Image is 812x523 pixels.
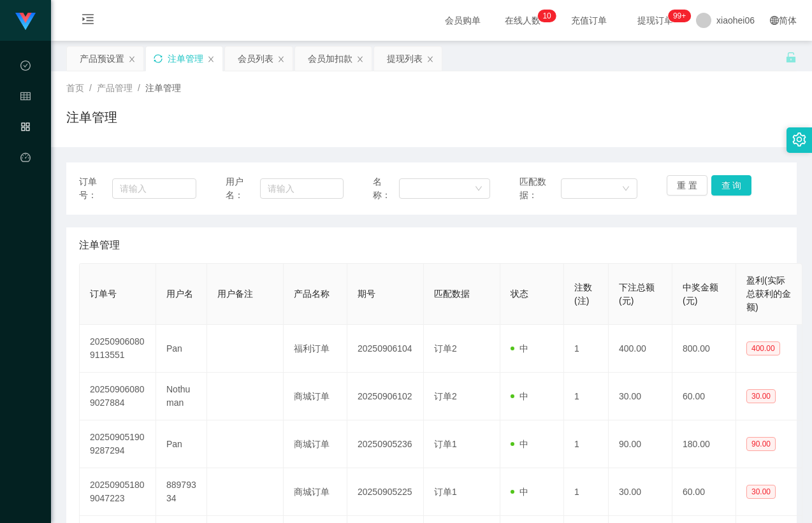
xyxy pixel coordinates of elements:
[711,175,752,196] button: 查 询
[519,175,561,202] span: 匹配数据：
[80,325,156,373] td: 202509060809113551
[426,55,434,63] i: 图标: close
[668,10,691,22] sup: 1087
[434,343,457,354] span: 订单2
[238,47,273,71] div: 会员列表
[609,468,672,516] td: 30.00
[770,16,779,25] i: 图标: global
[294,289,330,299] span: 产品名称
[475,185,482,194] i: 图标: down
[746,437,776,451] span: 90.00
[785,52,797,63] i: 图标: unlock
[537,10,556,22] sup: 10
[20,85,31,111] i: 图标: table
[434,289,470,299] span: 匹配数据
[609,420,672,468] td: 90.00
[672,468,736,516] td: 60.00
[112,178,196,199] input: 请输入
[564,420,609,468] td: 1
[15,13,36,31] img: logo.9652507e.png
[226,175,259,202] span: 用户名：
[622,185,630,194] i: 图标: down
[564,373,609,420] td: 1
[347,325,424,373] td: 20250906104
[284,420,347,468] td: 商城订单
[308,47,352,71] div: 会员加扣款
[373,175,399,202] span: 名称：
[284,468,347,516] td: 商城订单
[746,341,780,355] span: 400.00
[387,47,423,71] div: 提现列表
[80,47,124,71] div: 产品预设置
[260,178,344,199] input: 请输入
[97,83,133,93] span: 产品管理
[207,55,215,63] i: 图标: close
[619,282,655,306] span: 下注总额(元)
[347,468,424,516] td: 20250905225
[631,16,679,25] span: 提现订单
[284,373,347,420] td: 商城订单
[156,420,207,468] td: Pan
[672,325,736,373] td: 800.00
[434,487,457,497] span: 订单1
[574,282,592,306] span: 注数(注)
[434,391,457,401] span: 订单2
[128,55,136,63] i: 图标: close
[609,373,672,420] td: 30.00
[564,325,609,373] td: 1
[683,282,718,306] span: 中奖金额(元)
[66,1,110,41] i: 图标: menu-unfold
[792,133,806,147] i: 图标: setting
[138,83,140,93] span: /
[154,54,163,63] i: 图标: sync
[511,439,528,449] span: 中
[347,373,424,420] td: 20250906102
[168,47,203,71] div: 注单管理
[672,373,736,420] td: 60.00
[609,325,672,373] td: 400.00
[542,10,547,22] p: 1
[80,420,156,468] td: 202509051909287294
[667,175,707,196] button: 重 置
[66,83,84,93] span: 首页
[434,439,457,449] span: 订单1
[498,16,547,25] span: 在线人数
[90,289,117,299] span: 订单号
[277,55,285,63] i: 图标: close
[156,325,207,373] td: Pan
[746,275,791,312] span: 盈利(实际总获利的金额)
[511,391,528,401] span: 中
[20,92,31,205] span: 会员管理
[564,468,609,516] td: 1
[20,122,31,236] span: 产品管理
[547,10,551,22] p: 0
[565,16,613,25] span: 充值订单
[156,373,207,420] td: Nothuman
[217,289,253,299] span: 用户备注
[79,175,112,202] span: 订单号：
[20,55,31,80] i: 图标: check-circle-o
[511,487,528,497] span: 中
[284,325,347,373] td: 福利订单
[511,289,528,299] span: 状态
[156,468,207,516] td: 88979334
[20,61,31,175] span: 数据中心
[166,289,193,299] span: 用户名
[746,485,776,499] span: 30.00
[79,238,120,253] span: 注单管理
[89,83,92,93] span: /
[347,420,424,468] td: 20250905236
[80,468,156,516] td: 202509051809047223
[20,116,31,141] i: 图标: appstore-o
[66,108,117,127] h1: 注单管理
[358,289,375,299] span: 期号
[20,145,31,274] a: 图标: dashboard平台首页
[746,389,776,403] span: 30.00
[356,55,364,63] i: 图标: close
[511,343,528,354] span: 中
[145,83,181,93] span: 注单管理
[672,420,736,468] td: 180.00
[80,373,156,420] td: 202509060809027884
